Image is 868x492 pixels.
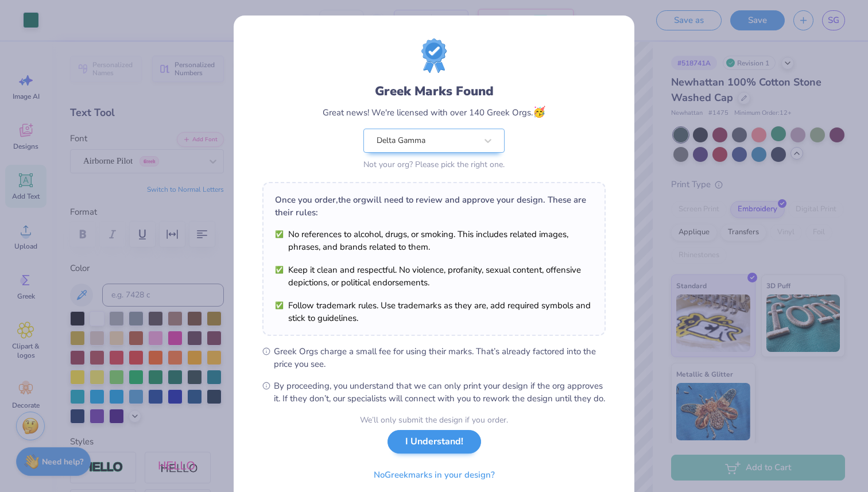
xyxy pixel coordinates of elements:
div: Great news! We're licensed with over 140 Greek Orgs. [323,104,545,120]
li: No references to alcohol, drugs, or smoking. This includes related images, phrases, and brands re... [275,228,593,253]
img: License badge [421,38,447,73]
div: We’ll only submit the design if you order. [360,414,508,426]
li: Keep it clean and respectful. No violence, profanity, sexual content, offensive depictions, or po... [275,264,593,289]
span: By proceeding, you understand that we can only print your design if the org approves it. If they ... [274,379,606,405]
div: Once you order, the org will need to review and approve your design. These are their rules: [275,193,593,219]
span: Greek Orgs charge a small fee for using their marks. That’s already factored into the price you see. [274,345,606,370]
button: I Understand! [387,430,481,454]
span: 🥳 [533,105,545,119]
li: Follow trademark rules. Use trademarks as they are, add required symbols and stick to guidelines. [275,299,593,324]
div: Greek Marks Found [375,82,494,100]
button: NoGreekmarks in your design? [364,463,505,487]
div: Not your org? Please pick the right one. [363,158,505,171]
